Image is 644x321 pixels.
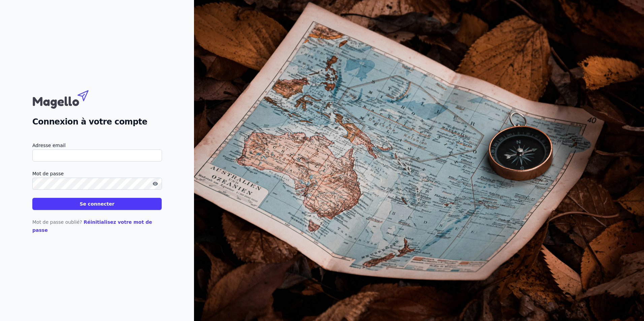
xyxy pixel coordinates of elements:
[32,198,162,210] button: Se connecter
[32,170,162,178] label: Mot de passe
[32,116,162,128] h2: Connexion à votre compte
[32,141,162,149] label: Adresse email
[32,87,103,110] img: Magello
[32,219,152,233] a: Réinitialisez votre mot de passe
[32,218,162,234] p: Mot de passe oublié?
